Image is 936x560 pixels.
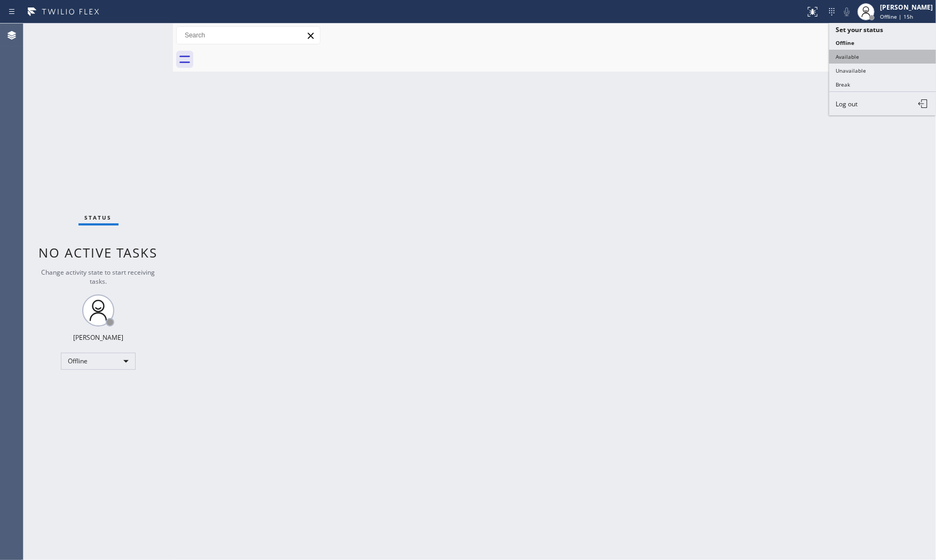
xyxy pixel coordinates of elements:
[73,333,123,342] div: [PERSON_NAME]
[61,353,136,370] div: Offline
[85,214,112,221] span: Status
[880,13,913,20] span: Offline | 15h
[39,244,158,261] span: No active tasks
[880,3,933,12] div: [PERSON_NAME]
[42,268,155,286] span: Change activity state to start receiving tasks.
[177,27,320,44] input: Search
[839,4,854,19] button: Mute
